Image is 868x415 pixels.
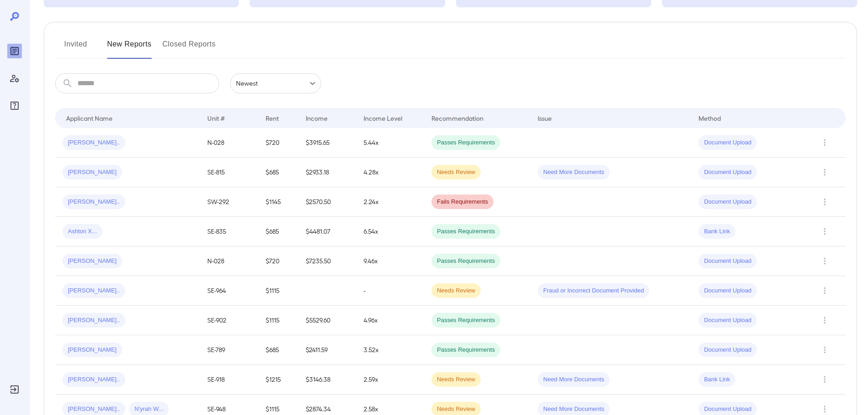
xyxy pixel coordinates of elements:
[817,165,832,179] button: Row Actions
[163,37,216,59] button: Closed Reports
[62,168,122,177] span: [PERSON_NAME]
[431,375,481,384] span: Needs Review
[298,246,356,276] td: $7235.50
[62,257,122,266] span: [PERSON_NAME]
[298,158,356,187] td: $2933.18
[7,382,22,397] div: Log Out
[699,227,735,236] span: Bank Link
[538,375,610,384] span: Need More Documents
[817,313,832,328] button: Row Actions
[107,37,152,59] button: New Reports
[356,306,424,335] td: 4.96x
[298,187,356,217] td: $2570.50
[431,198,493,206] span: Fails Requirements
[55,37,96,59] button: Invited
[200,276,258,306] td: SE-964
[258,246,298,276] td: $720
[298,335,356,365] td: $2411.59
[298,217,356,246] td: $4481.07
[699,198,757,206] span: Document Upload
[817,283,832,298] button: Row Actions
[699,316,757,325] span: Document Upload
[356,246,424,276] td: 9.46x
[364,113,402,123] div: Income Level
[817,372,832,387] button: Row Actions
[306,113,328,123] div: Income
[62,227,103,236] span: Ashton X...
[356,217,424,246] td: 6.54x
[200,187,258,217] td: SW-292
[258,187,298,217] td: $1145
[62,316,125,325] span: [PERSON_NAME]..
[538,287,649,295] span: Fraud or Incorrect Document Provided
[200,246,258,276] td: N-028
[258,276,298,306] td: $1115
[431,346,500,354] span: Passes Requirements
[431,257,500,266] span: Passes Requirements
[62,198,125,206] span: [PERSON_NAME]..
[431,168,481,177] span: Needs Review
[258,128,298,158] td: $720
[7,98,22,113] div: FAQ
[258,158,298,187] td: $685
[258,335,298,365] td: $685
[356,276,424,306] td: -
[431,316,500,325] span: Passes Requirements
[62,346,122,354] span: [PERSON_NAME]
[356,335,424,365] td: 3.52x
[200,335,258,365] td: SE-789
[207,113,225,123] div: Unit #
[230,73,321,93] div: Newest
[699,168,757,177] span: Document Upload
[7,44,22,58] div: Reports
[62,138,125,147] span: [PERSON_NAME]..
[431,138,500,147] span: Passes Requirements
[699,405,757,414] span: Document Upload
[200,306,258,335] td: SE-902
[538,405,610,414] span: Need More Documents
[817,224,832,239] button: Row Actions
[538,168,610,177] span: Need More Documents
[817,135,832,150] button: Row Actions
[699,257,757,266] span: Document Upload
[699,287,757,295] span: Document Upload
[817,195,832,209] button: Row Actions
[431,113,483,123] div: Recommendation
[200,217,258,246] td: SE-835
[538,113,552,123] div: Issue
[266,113,280,123] div: Rent
[7,71,22,86] div: Manage Users
[62,375,125,384] span: [PERSON_NAME]..
[258,365,298,395] td: $1215
[356,365,424,395] td: 2.59x
[258,217,298,246] td: $685
[200,158,258,187] td: SE-815
[431,227,500,236] span: Passes Requirements
[62,405,125,414] span: [PERSON_NAME]..
[200,128,258,158] td: N-028
[356,187,424,217] td: 2.24x
[699,346,757,354] span: Document Upload
[356,128,424,158] td: 5.44x
[298,365,356,395] td: $3146.38
[62,287,125,295] span: [PERSON_NAME]..
[298,306,356,335] td: $5529.60
[431,405,481,414] span: Needs Review
[817,343,832,357] button: Row Actions
[200,365,258,395] td: SE-918
[699,113,721,123] div: Method
[298,128,356,158] td: $3915.65
[431,287,481,295] span: Needs Review
[699,138,757,147] span: Document Upload
[258,306,298,335] td: $1115
[817,254,832,268] button: Row Actions
[66,113,113,123] div: Applicant Name
[129,405,169,414] span: N'yrah W...
[356,158,424,187] td: 4.28x
[699,375,735,384] span: Bank Link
